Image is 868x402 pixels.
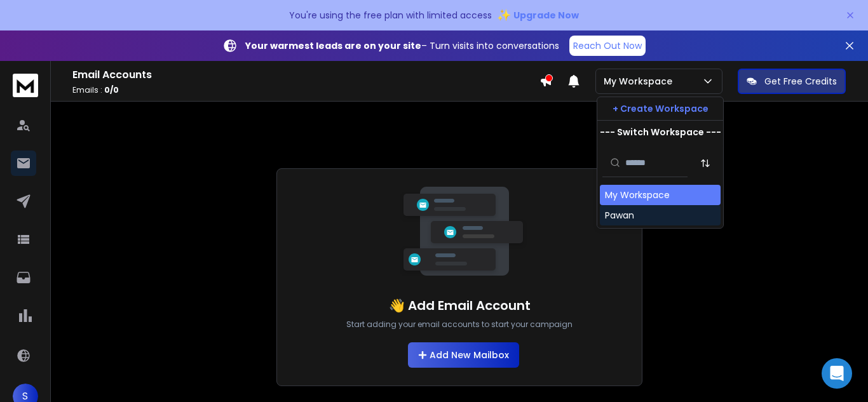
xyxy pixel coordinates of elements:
div: Pawan [605,209,634,222]
button: Get Free Credits [738,69,846,94]
p: Get Free Credits [764,75,837,88]
span: Upgrade Now [513,9,579,22]
p: Start adding your email accounts to start your campaign [346,319,573,330]
strong: Your warmest leads are on your site [245,39,421,52]
p: --- Switch Workspace --- [600,126,721,138]
div: Open Intercom Messenger [822,358,852,389]
p: Reach Out Now [573,39,642,52]
h1: Email Accounts [72,67,539,83]
span: ✨ [497,6,511,24]
img: logo [13,74,38,97]
p: You're using the free plan with limited access [289,9,492,22]
p: + Create Workspace [613,102,709,115]
p: My Workspace [604,75,677,88]
button: ✨Upgrade Now [497,3,579,28]
div: My Workspace [605,189,670,201]
span: 0 / 0 [104,84,119,95]
button: + Create Workspace [597,97,723,120]
p: – Turn visits into conversations [245,39,559,52]
h1: 👋 Add Email Account [389,297,531,314]
a: Reach Out Now [569,36,646,56]
button: Sort by Sort A-Z [693,151,718,176]
button: Add New Mailbox [408,342,519,368]
p: Emails : [72,85,539,95]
